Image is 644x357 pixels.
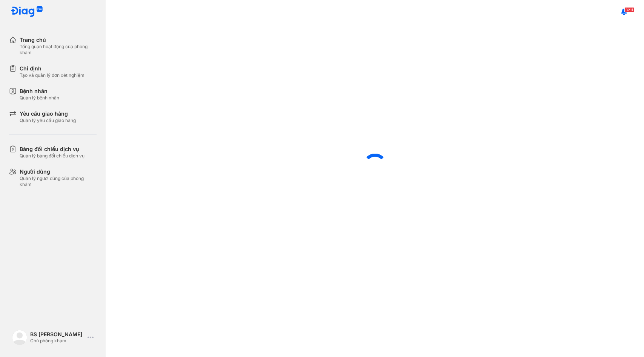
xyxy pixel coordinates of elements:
div: Bệnh nhân [20,87,59,95]
div: Bảng đối chiếu dịch vụ [20,145,85,153]
img: logo [12,330,27,345]
div: BS [PERSON_NAME] [30,331,85,338]
img: logo [11,6,43,18]
div: Chủ phòng khám [30,338,85,344]
div: Người dùng [20,168,97,175]
div: Trang chủ [20,36,97,44]
div: Quản lý bệnh nhân [20,95,59,101]
div: Chỉ định [20,65,85,72]
div: Tạo và quản lý đơn xét nghiệm [20,72,85,78]
div: Quản lý bảng đối chiếu dịch vụ [20,153,85,159]
div: Yêu cầu giao hàng [20,110,76,117]
div: Tổng quan hoạt động của phòng khám [20,44,97,56]
div: Quản lý yêu cầu giao hàng [20,117,76,124]
div: Quản lý người dùng của phòng khám [20,175,97,188]
span: 3211 [624,7,634,12]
